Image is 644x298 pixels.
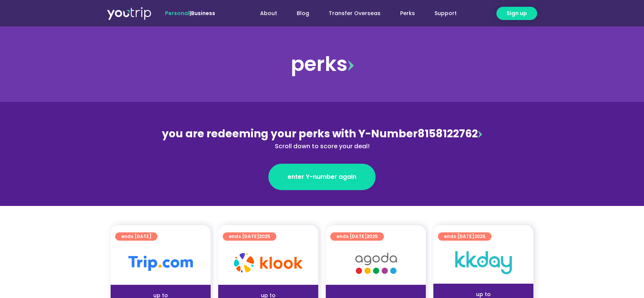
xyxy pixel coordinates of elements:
a: ends [DATE]2025 [438,232,491,241]
a: enter Y-number again [268,164,376,190]
span: 2025 [474,233,485,240]
a: Sign up [496,7,537,20]
span: enter Y-number again [288,172,356,181]
a: Transfer Overseas [319,6,390,20]
a: About [250,6,287,20]
a: ends [DATE]2025 [223,232,276,241]
span: | [165,9,215,17]
div: Scroll down to score your deal! [158,142,486,151]
a: Blog [287,6,319,20]
a: ends [DATE] [115,232,157,241]
span: Sign up [507,9,527,17]
a: Support [425,6,467,20]
span: 2025 [367,233,378,240]
span: ends [DATE] [121,232,151,241]
span: 2025 [259,233,270,240]
nav: Menu [236,6,467,20]
div: 8158122762 [158,126,486,151]
span: ends [DATE] [336,232,378,241]
span: Personal [165,9,190,17]
span: ends [DATE] [444,232,485,241]
span: ends [DATE] [229,232,270,241]
a: Perks [390,6,425,20]
span: you are redeeming your perks with Y-Number [162,126,418,141]
a: ends [DATE]2025 [330,232,384,241]
a: Business [191,9,215,17]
